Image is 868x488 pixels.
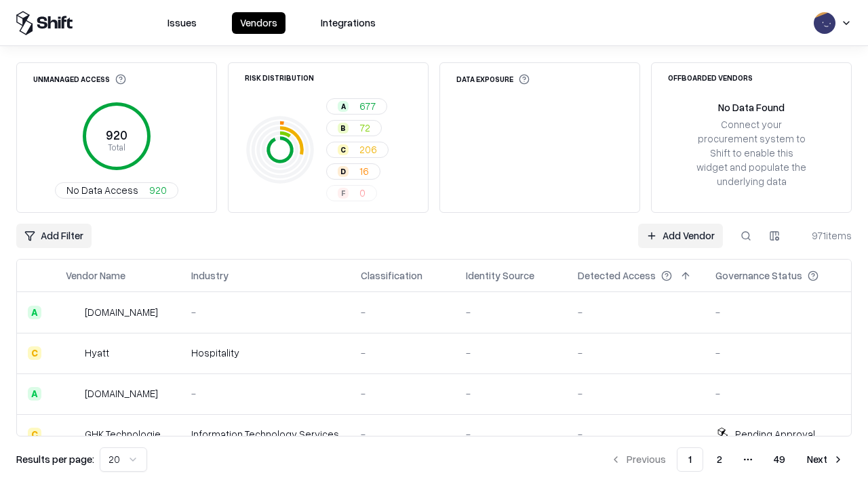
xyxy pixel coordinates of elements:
[578,268,656,283] div: Detected Access
[55,182,178,199] button: No Data Access920
[359,142,377,157] span: 206
[578,427,694,441] div: -
[313,12,384,34] button: Integrations
[466,427,556,441] div: -
[715,346,840,360] div: -
[338,166,349,177] div: D
[578,386,694,401] div: -
[326,163,380,180] button: D16
[326,120,382,136] button: B72
[361,268,422,283] div: Classification
[106,127,127,142] tspan: 920
[191,427,339,441] div: Information Technology Services
[85,427,170,441] div: GHK Technologies Inc.
[677,447,703,472] button: 1
[359,99,376,113] span: 677
[338,101,349,112] div: A
[85,386,158,401] div: [DOMAIN_NAME]
[28,306,41,319] div: A
[638,224,723,248] a: Add Vendor
[66,306,79,319] img: intrado.com
[466,268,534,283] div: Identity Source
[695,117,808,189] div: Connect your procurement system to Shift to enable this widget and populate the underlying data
[466,386,556,401] div: -
[735,427,815,441] div: Pending Approval
[361,386,444,401] div: -
[338,123,349,134] div: B
[799,447,852,472] button: Next
[578,346,694,360] div: -
[602,447,852,472] nav: pagination
[191,268,229,283] div: Industry
[232,12,285,34] button: Vendors
[85,346,109,360] div: Hyatt
[191,386,339,401] div: -
[715,386,840,401] div: -
[715,305,840,319] div: -
[149,183,167,197] span: 920
[578,305,694,319] div: -
[797,228,852,243] div: 971 items
[28,387,41,401] div: A
[16,224,92,248] button: Add Filter
[466,305,556,319] div: -
[191,305,339,319] div: -
[715,268,802,283] div: Governance Status
[33,74,126,85] div: Unmanaged Access
[66,387,79,401] img: primesec.co.il
[66,183,138,197] span: No Data Access
[338,144,349,155] div: C
[359,164,369,178] span: 16
[108,142,125,152] tspan: Total
[361,305,444,319] div: -
[326,98,387,115] button: A677
[706,447,733,472] button: 2
[763,447,796,472] button: 49
[361,427,444,441] div: -
[668,74,753,81] div: Offboarded Vendors
[456,74,530,85] div: Data Exposure
[16,452,94,466] p: Results per page:
[466,346,556,360] div: -
[28,346,41,360] div: C
[361,346,444,360] div: -
[191,346,339,360] div: Hospitality
[718,100,785,115] div: No Data Found
[359,121,370,135] span: 72
[66,346,79,360] img: Hyatt
[245,74,314,81] div: Risk Distribution
[28,428,41,441] div: C
[66,268,125,283] div: Vendor Name
[326,142,389,158] button: C206
[159,12,205,34] button: Issues
[85,305,158,319] div: [DOMAIN_NAME]
[66,428,79,441] img: GHK Technologies Inc.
